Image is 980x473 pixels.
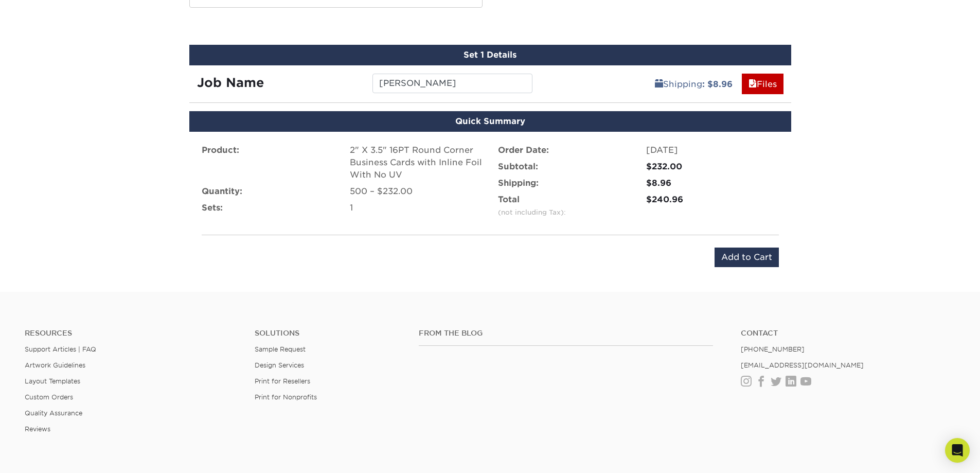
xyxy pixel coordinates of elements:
[646,161,779,173] div: $232.00
[255,393,317,401] a: Print for Nonprofits
[646,144,779,156] div: [DATE]
[25,377,80,385] a: Layout Templates
[741,345,805,353] a: [PHONE_NUMBER]
[646,177,779,189] div: $8.96
[702,79,733,89] b: : $8.96
[350,202,483,214] div: 1
[197,75,264,90] strong: Job Name
[350,144,483,181] div: 2" X 3.5" 16PT Round Corner Business Cards with Inline Foil With No UV
[25,393,73,401] a: Custom Orders
[25,361,85,369] a: Artwork Guidelines
[646,194,779,206] div: $240.96
[498,194,566,218] label: Total
[419,329,713,338] h4: From the Blog
[202,144,239,156] label: Product:
[255,377,310,385] a: Print for Resellers
[25,409,82,417] a: Quality Assurance
[742,74,783,94] a: Files
[189,45,791,65] div: Set 1 Details
[189,111,791,132] div: Quick Summary
[202,185,242,198] label: Quantity:
[255,361,304,369] a: Design Services
[741,361,864,369] a: [EMAIL_ADDRESS][DOMAIN_NAME]
[498,161,538,173] label: Subtotal:
[25,345,96,353] a: Support Articles | FAQ
[749,79,757,89] span: files
[498,177,539,189] label: Shipping:
[741,329,955,338] a: Contact
[255,345,306,353] a: Sample Request
[648,74,739,94] a: Shipping: $8.96
[25,425,50,433] a: Reviews
[25,329,239,338] h4: Resources
[498,144,549,156] label: Order Date:
[498,208,566,216] small: (not including Tax):
[715,248,779,267] input: Add to Cart
[945,438,970,463] div: Open Intercom Messenger
[255,329,403,338] h4: Solutions
[372,74,532,93] input: Enter a job name
[655,79,663,89] span: shipping
[202,202,223,214] label: Sets:
[350,185,483,198] div: 500 – $232.00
